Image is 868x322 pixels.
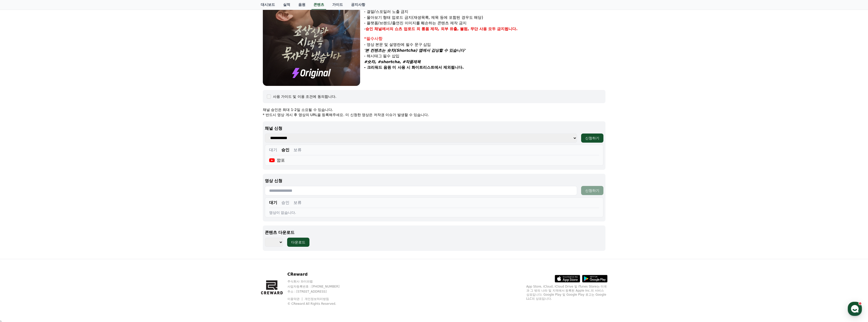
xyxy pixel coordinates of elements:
p: 채널 승인은 최대 1-2일 소요될 수 있습니다. [263,107,605,112]
a: 이용약관 [287,297,303,301]
button: 대기 [269,200,277,206]
p: - 결말/스포일러 노출 금지 [364,9,605,15]
span: 대화 [46,168,52,173]
div: 신청하기 [585,188,599,193]
p: - 영상 본문 및 설명란에 필수 문구 삽입 [364,42,605,48]
button: 신청하기 [581,186,603,195]
p: * 반드시 영상 게시 후 영상의 URL을 등록해주세요. 미 신청한 영상은 저작권 이슈가 발생할 수 있습니다. [263,112,605,117]
p: - 플랫폼/브랜드/출연진 이미지를 훼손하는 콘텐츠 제작 금지 [364,20,605,26]
button: 승인 [281,200,289,206]
p: 사업자등록번호 : [PHONE_NUMBER] [287,285,349,289]
p: CReward [287,271,349,277]
strong: 승인 채널에서의 쇼츠 업로드 외 [365,27,420,31]
a: 대화 [33,161,65,173]
a: 개인정보처리방침 [305,297,329,301]
button: 신청하기 [581,134,603,143]
em: #숏챠, #shortcha, #작품제목 [364,60,421,64]
span: 홈 [16,168,19,172]
button: 보류 [293,200,302,206]
strong: 롱폼 제작, 외부 유출, 불펌, 무단 사용 모두 금지됩니다. [421,27,518,31]
p: 콘텐츠 다운로드 [265,230,603,236]
a: 홈 [2,161,33,173]
p: © CReward All Rights Reserved. [287,302,349,306]
p: 주소 : [STREET_ADDRESS] [287,290,349,294]
a: 설정 [65,161,97,173]
button: 보류 [293,147,302,153]
p: 영상 신청 [265,178,603,184]
button: 대기 [269,147,277,153]
strong: - 크리워드 음원 미 사용 시 화이트리스트에서 제외됩니다. [364,65,464,70]
p: 채널 신청 [265,125,603,131]
div: *필수사항 [364,36,605,42]
div: 신청하기 [585,136,599,141]
div: 깜포 [269,157,285,163]
div: 다운로드 [291,240,305,245]
div: 영상이 없습니다. [269,210,599,215]
button: 다운로드 [287,238,309,247]
p: - 몰아보기 형태 업로드 금지(재생목록, 제목 등에 포함된 경우도 해당) [364,15,605,21]
button: 승인 [281,147,289,153]
p: 주식회사 와이피랩 [287,279,349,283]
p: - 해시태그 필수 삽입 [364,53,605,59]
p: - [364,26,605,32]
p: App Store, iCloud, iCloud Drive 및 iTunes Store는 미국과 그 밖의 나라 및 지역에서 등록된 Apple Inc.의 서비스 상표입니다. Goo... [526,285,607,301]
div: 사용 가이드 및 이용 조건에 동의합니다. [273,94,337,99]
em: '본 컨텐츠는 숏챠(Shortcha) 앱에서 감상할 수 있습니다' [364,48,466,53]
span: 설정 [78,168,84,172]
